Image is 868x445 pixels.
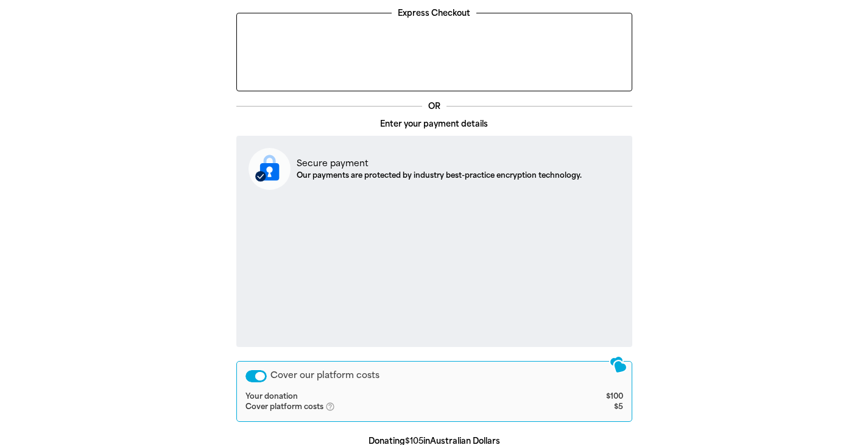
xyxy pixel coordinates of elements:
[325,402,345,412] i: help_outlined
[563,392,623,402] td: $100
[245,392,563,402] td: Your donation
[243,50,626,83] iframe: PayPal-paypal
[297,170,582,181] p: Our payments are protected by industry best-practice encryption technology.
[245,402,563,413] td: Cover platform costs
[245,370,267,382] button: Cover our platform costs
[297,157,582,170] p: Secure payment
[422,100,446,113] p: OR
[392,7,476,19] legend: Express Checkout
[246,200,623,337] iframe: Secure payment input frame
[243,19,626,45] iframe: Secure payment button frame
[236,118,632,130] p: Enter your payment details
[563,402,623,413] td: $5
